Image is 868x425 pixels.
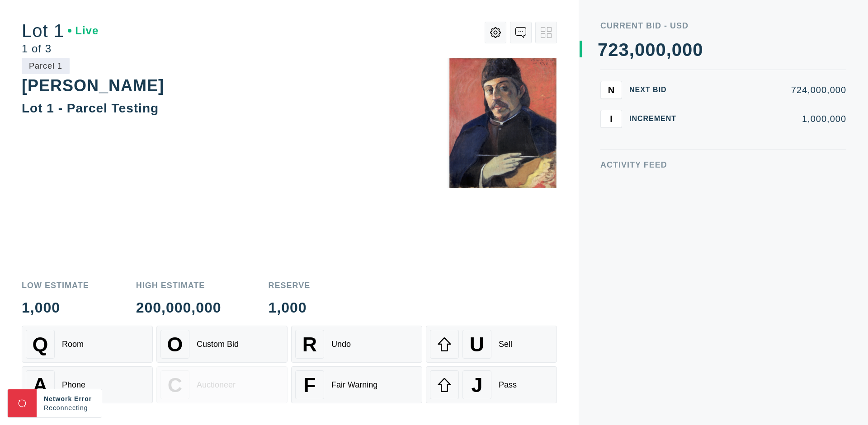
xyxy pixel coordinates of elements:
div: Sell [499,340,512,349]
button: OCustom Bid [156,326,288,363]
div: 3 [619,41,629,59]
div: Activity Feed [600,161,846,169]
div: Next Bid [629,86,684,93]
div: Lot 1 - Parcel Testing [22,101,159,115]
div: Phone [62,380,85,390]
button: I [600,110,622,128]
span: O [167,333,183,356]
div: 1,000,000 [691,114,846,123]
div: Reconnecting [44,403,94,412]
div: 1 of 3 [22,43,99,54]
div: Increment [629,115,684,122]
span: U [470,333,484,356]
div: Auctioneer [197,380,236,390]
div: 0 [635,41,645,59]
button: JPass [426,366,557,403]
div: Room [62,340,84,349]
span: J [471,374,482,397]
button: CAuctioneer [156,366,288,403]
div: High Estimate [136,281,222,290]
div: Undo [331,340,351,349]
div: Live [68,25,99,36]
button: QRoom [22,326,153,363]
div: 2 [608,41,618,59]
div: Pass [499,380,517,390]
div: 0 [672,41,682,59]
div: 0 [693,41,703,59]
span: C [168,374,182,397]
div: Current Bid - USD [600,22,846,30]
span: A [33,374,47,397]
div: Low Estimate [22,281,89,290]
button: N [600,81,622,99]
div: 200,000,000 [136,300,222,315]
div: , [666,41,672,221]
div: Lot 1 [22,22,99,40]
div: Reserve [269,281,311,290]
div: 0 [645,41,656,59]
div: Parcel 1 [22,58,70,74]
div: 0 [682,41,693,59]
button: FFair Warning [291,366,422,403]
div: 724,000,000 [691,85,846,94]
span: Q [33,333,48,356]
span: I [610,113,613,124]
div: [PERSON_NAME] [22,76,164,95]
button: RUndo [291,326,422,363]
div: Network Error [44,394,94,403]
div: 7 [598,41,608,59]
span: F [303,374,316,397]
span: N [608,84,614,95]
span: R [302,333,317,356]
div: 0 [656,41,666,59]
div: Custom Bid [197,340,239,349]
div: 1,000 [269,300,311,315]
div: Fair Warning [331,380,377,390]
button: APhone [22,366,153,403]
div: , [629,41,635,221]
div: 1,000 [22,300,89,315]
button: USell [426,326,557,363]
